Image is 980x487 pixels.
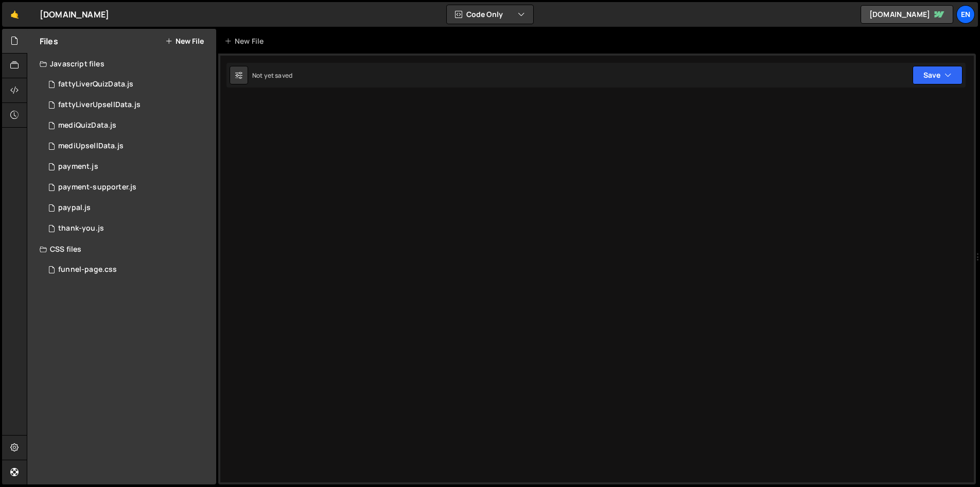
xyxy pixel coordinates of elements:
[40,156,216,177] div: 16956/46551.js
[165,37,204,45] button: New File
[40,198,216,218] div: 16956/46550.js
[40,95,216,115] div: 16956/46565.js
[40,136,216,156] div: 16956/46701.js
[2,2,27,27] a: 🤙
[447,5,533,24] button: Code Only
[58,203,91,213] div: paypal.js
[252,71,292,80] div: Not yet saved
[58,121,116,130] div: mediQuizData.js
[58,224,104,233] div: thank-you.js
[58,80,133,89] div: fattyLiverQuizData.js
[58,142,124,151] div: mediUpsellData.js
[40,218,216,239] div: 16956/46524.js
[40,259,216,280] div: 16956/47008.css
[40,36,58,47] h2: Files
[58,183,136,192] div: payment-supporter.js
[40,115,216,136] div: 16956/46700.js
[27,54,216,74] div: Javascript files
[58,100,141,110] div: fattyLiverUpsellData.js
[956,5,975,24] a: En
[40,177,216,198] div: 16956/46552.js
[40,74,216,95] div: 16956/46566.js
[27,239,216,259] div: CSS files
[58,265,117,274] div: funnel-page.css
[58,162,98,171] div: payment.js
[40,8,109,21] div: [DOMAIN_NAME]
[861,5,953,24] a: [DOMAIN_NAME]
[224,36,268,46] div: New File
[913,66,962,84] button: Save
